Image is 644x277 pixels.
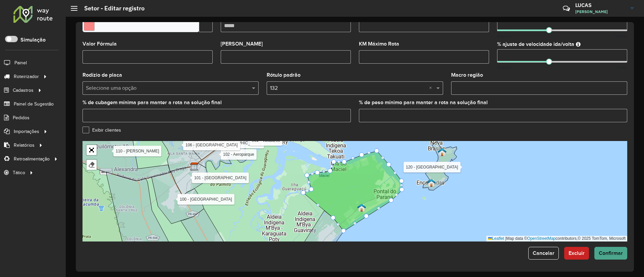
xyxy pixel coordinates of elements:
label: [PERSON_NAME] [221,40,263,48]
span: Rápido [497,64,512,71]
img: Marker [190,162,199,171]
img: PONTAL DO PARANÁ [357,203,366,212]
h3: LUCAS [575,2,626,8]
span: Painel de Sugestão [14,100,54,108]
input: Select a color [84,20,95,31]
div: Map data © contributors,© 2025 TomTom, Microsoft [486,236,627,241]
a: Leaflet [488,236,504,241]
h2: Setor - Editar registro [77,5,145,12]
label: Rótulo padrão [267,71,301,79]
span: Roteirizador [14,73,39,80]
label: % de cubagem mínima para manter a rota na solução final [83,98,222,107]
label: Exibir clientes [83,127,121,134]
span: [PERSON_NAME] [575,9,626,15]
label: Rodízio de placa [83,71,122,79]
label: Macro região [451,71,483,79]
label: Simulação [20,36,46,44]
span: Lento [615,33,627,40]
span: Excluir [569,250,585,256]
label: Valor Fórmula [83,40,117,48]
span: Cancelar [533,250,554,256]
span: Pedidos [13,114,30,121]
img: ILHA DO MEL I [427,179,436,187]
span: Clear all [429,84,435,92]
span: Retroalimentação [14,155,50,162]
span: Confirmar [599,250,623,256]
span: | [505,236,506,241]
span: Rápido [497,33,512,40]
div: Remover camada(s) [87,160,97,170]
span: Relatórios [14,142,35,149]
span: Cadastros [13,87,34,94]
img: ILHA DO MEL II [438,148,446,156]
span: Tático [13,169,25,176]
label: % ajuste de velocidade ida/volta [497,40,574,48]
a: Abrir mapa em tela cheia [87,145,97,155]
button: Cancelar [528,247,559,260]
label: KM Máximo Rota [359,40,399,48]
span: Painel [14,59,27,66]
button: Confirmar [594,247,627,260]
em: Ajuste de velocidade do veículo entre a saída do depósito até o primeiro cliente e a saída do últ... [576,42,581,47]
span: Importações [14,128,39,135]
button: Excluir [564,247,589,260]
span: Lento [615,64,627,71]
a: Contato Rápido [559,1,574,16]
label: % de peso mínimo para manter a rota na solução final [359,98,488,107]
a: OpenStreetMap [527,236,556,241]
